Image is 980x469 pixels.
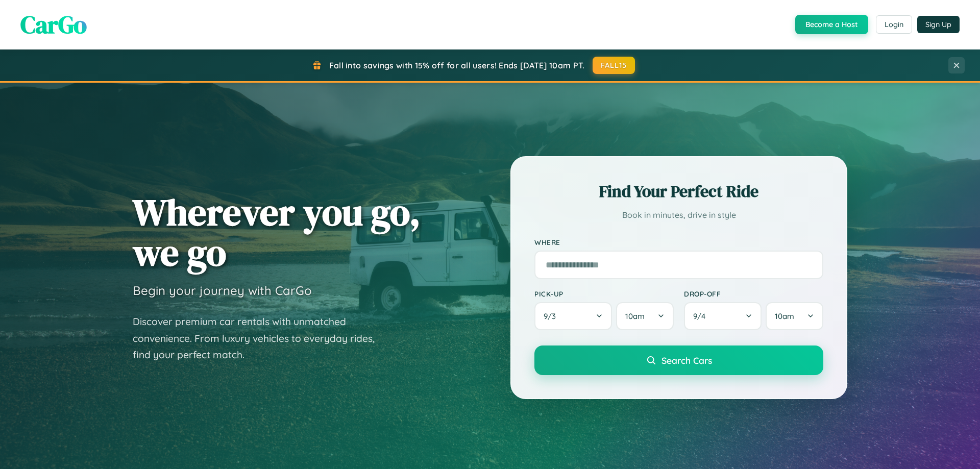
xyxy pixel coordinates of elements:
[766,302,823,330] button: 10am
[534,180,823,203] h2: Find Your Perfect Ride
[795,15,868,34] button: Become a Host
[661,355,712,366] span: Search Cars
[133,192,421,273] h1: Wherever you go, we go
[917,16,960,33] button: Sign Up
[534,238,823,246] label: Where
[133,313,388,363] p: Discover premium car rentals with unmatched convenience. From luxury vehicles to everyday rides, ...
[544,311,561,321] span: 9 / 3
[534,302,612,330] button: 9/3
[20,8,87,41] span: CarGo
[534,345,823,375] button: Search Cars
[534,289,674,298] label: Pick-up
[616,302,674,330] button: 10am
[625,311,645,321] span: 10am
[775,311,794,321] span: 10am
[876,15,912,34] button: Login
[693,311,710,321] span: 9 / 4
[329,60,585,70] span: Fall into savings with 15% off for all users! Ends [DATE] 10am PT.
[133,283,312,298] h3: Begin your journey with CarGo
[684,289,823,298] label: Drop-off
[534,208,823,223] p: Book in minutes, drive in style
[593,57,635,74] button: FALL15
[684,302,762,330] button: 9/4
